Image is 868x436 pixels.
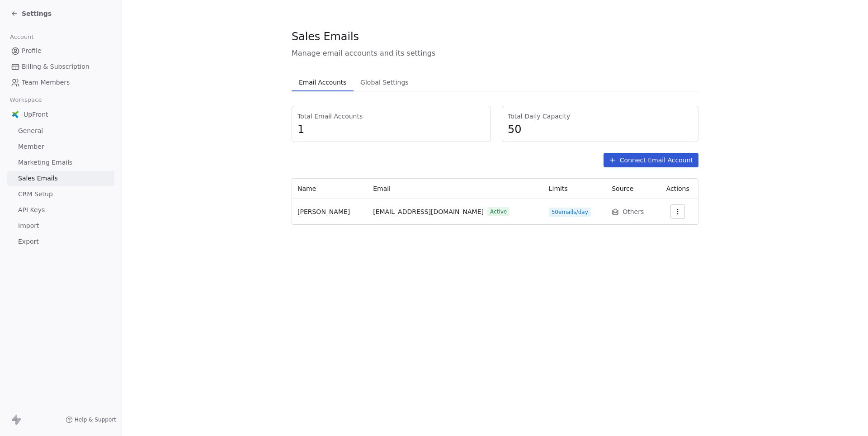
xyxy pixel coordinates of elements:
a: Settings [11,9,52,18]
span: Settings [22,9,52,18]
span: API Keys [18,205,45,215]
a: Export [7,234,114,249]
a: Billing & Subscription [7,59,114,74]
span: 50 [508,123,693,136]
span: [EMAIL_ADDRESS][DOMAIN_NAME] [373,207,484,217]
span: Import [18,221,39,231]
span: 50 emails/day [549,208,591,217]
a: CRM Setup [7,187,114,202]
span: UpFront [24,110,48,119]
span: Manage email accounts and its settings [292,48,698,59]
a: Profile [7,43,114,58]
span: Team Members [22,78,70,87]
a: Help & Support [66,416,116,423]
span: CRM Setup [18,190,53,199]
button: Connect Email Account [604,153,698,167]
span: Name [297,185,316,192]
span: [PERSON_NAME] [297,208,350,215]
span: Actions [666,185,689,192]
span: Help & Support [75,416,116,423]
a: Import [7,218,114,233]
span: Active [487,207,509,216]
span: Global Settings [357,76,412,89]
span: Sales Emails [292,30,359,43]
span: Limits [549,185,568,192]
a: Sales Emails [7,171,114,186]
span: General [18,126,43,136]
span: Member [18,142,44,152]
span: Others [623,207,644,216]
img: upfront.health-02.jpg [11,110,20,119]
span: Email Accounts [295,76,350,89]
span: 1 [297,123,485,136]
span: Account [6,30,38,44]
a: API Keys [7,203,114,218]
a: General [7,123,114,138]
span: Email [373,185,391,192]
a: Member [7,139,114,154]
a: Team Members [7,75,114,90]
span: Profile [22,46,42,56]
span: Export [18,237,39,246]
span: Sales Emails [18,174,58,183]
span: Total Daily Capacity [508,112,693,121]
span: Source [612,185,633,192]
span: Billing & Subscription [22,62,90,71]
span: Total Email Accounts [297,112,485,121]
a: Marketing Emails [7,155,114,170]
span: Workspace [6,93,46,107]
span: Marketing Emails [18,158,72,167]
